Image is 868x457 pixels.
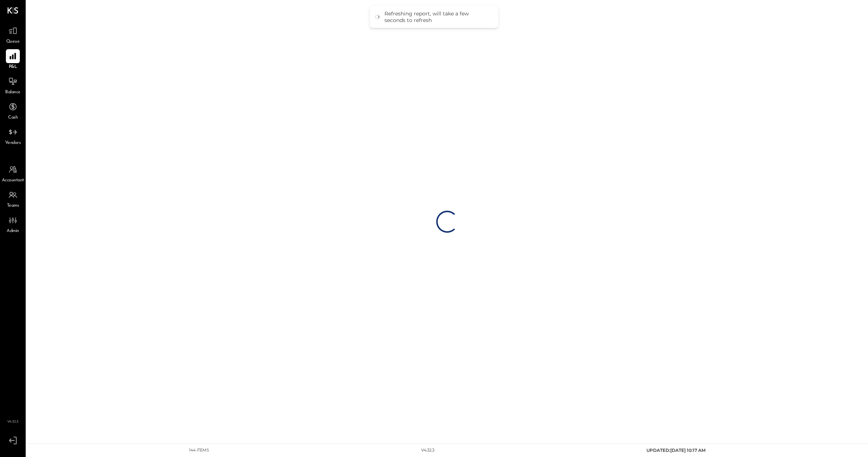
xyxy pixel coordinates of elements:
[5,89,21,96] span: Balance
[0,100,25,121] a: Cash
[646,447,705,453] span: UPDATED: [DATE] 10:17 AM
[2,177,24,184] span: Accountant
[0,213,25,235] a: Admin
[5,140,21,146] span: Vendors
[6,39,20,45] span: Queue
[0,49,25,70] a: P&L
[421,447,434,453] div: v 4.32.3
[8,115,18,121] span: Cash
[384,10,491,23] div: Refreshing report, will take a few seconds to refresh
[9,64,17,70] span: P&L
[0,75,25,96] a: Balance
[189,447,209,453] div: 144 items
[0,125,25,146] a: Vendors
[0,24,25,45] a: Queue
[7,203,19,209] span: Teams
[7,228,19,235] span: Admin
[0,188,25,209] a: Teams
[0,163,25,184] a: Accountant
